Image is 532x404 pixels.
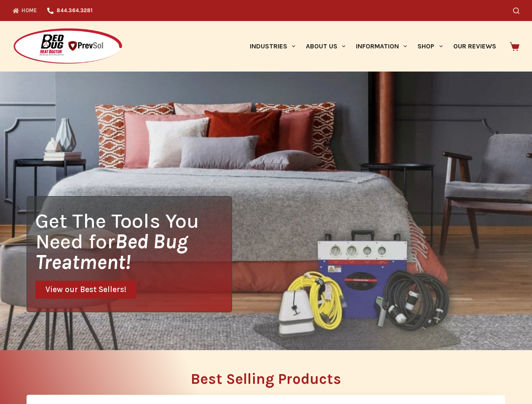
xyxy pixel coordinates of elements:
h2: Best Selling Products [27,372,505,386]
i: Bed Bug Treatment! [35,229,188,274]
a: View our Best Sellers! [35,281,136,299]
nav: Primary [244,21,501,72]
a: About Us [300,21,350,72]
h1: Get The Tools You Need for [35,210,232,272]
img: Prevsol/Bed Bug Heat Doctor [13,28,123,65]
a: Our Reviews [448,21,501,72]
a: Information [351,21,412,72]
button: Search [513,8,519,14]
a: Shop [412,21,448,72]
span: View our Best Sellers! [45,286,126,294]
a: Industries [244,21,300,72]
